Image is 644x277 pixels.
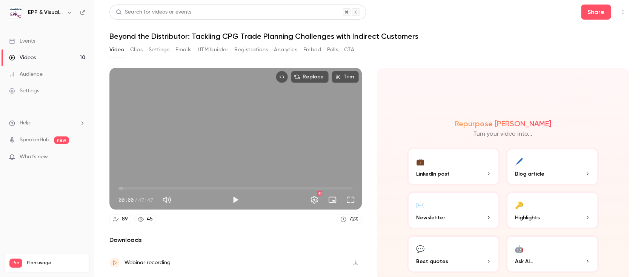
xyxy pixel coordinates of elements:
div: Audience [9,70,43,78]
a: 72% [337,214,362,224]
span: Highlights [515,214,540,222]
div: 🖊️ [515,155,523,167]
div: 🔑 [515,199,523,211]
span: Plan usage [27,260,85,266]
h6: EPP & Visualfabriq [28,9,63,16]
button: Turn on miniplayer [325,192,340,207]
button: Embed [303,44,321,56]
button: 🤖Ask Ai... [506,235,599,273]
span: What's new [20,153,48,161]
button: Play [228,192,243,207]
div: Webinar recording [124,258,171,267]
button: Emails [175,44,191,56]
button: UTM builder [198,44,228,56]
button: Polls [327,44,338,56]
span: Ask Ai... [515,257,533,265]
div: 89 [122,215,128,223]
div: 🤖 [515,243,523,254]
button: Clips [130,44,143,56]
h2: Repurpose [PERSON_NAME] [455,119,551,128]
button: 💬Best quotes [407,235,500,273]
iframe: Noticeable Trigger [76,154,85,161]
button: 🖊️Blog article [506,148,599,185]
div: 72 % [349,215,358,223]
li: help-dropdown-opener [9,119,85,127]
button: CTA [344,44,354,56]
button: Video [109,44,124,56]
a: 45 [134,214,156,224]
div: 💼 [416,155,424,167]
h2: Downloads [109,236,362,245]
span: new [54,136,69,144]
span: LinkedIn post [416,170,450,178]
button: 🔑Highlights [506,191,599,229]
button: Settings [307,192,322,207]
button: Registrations [234,44,268,56]
button: Settings [149,44,169,56]
a: 89 [109,214,131,224]
button: Trim [332,71,359,83]
span: Help [20,119,31,127]
div: ✉️ [416,199,424,211]
div: Events [9,37,35,45]
span: Newsletter [416,214,445,222]
span: / [134,196,137,204]
button: Analytics [274,44,297,56]
button: Share [581,5,611,20]
button: Mute [159,192,174,207]
span: Blog article [515,170,544,178]
a: SpeakerHub [20,136,49,144]
span: Pro [9,259,22,268]
button: Replace [291,71,329,83]
button: Embed video [276,71,288,83]
button: Full screen [343,192,358,207]
div: Settings [9,87,39,95]
button: Top Bar Actions [617,6,629,18]
div: HD [317,191,322,196]
p: Turn your video into... [473,130,532,139]
span: 47:47 [138,196,153,204]
span: Best quotes [416,257,448,265]
div: 45 [147,215,153,223]
div: 00:00 [118,196,153,204]
button: ✉️Newsletter [407,191,500,229]
h1: Beyond the Distributor: Tackling CPG Trade Planning Challenges with Indirect Customers [109,32,629,41]
span: 00:00 [118,196,134,204]
button: 💼LinkedIn post [407,148,500,185]
img: EPP & Visualfabriq [9,6,22,18]
div: Videos [9,54,36,61]
div: 💬 [416,243,424,254]
div: Search for videos or events [116,8,191,16]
